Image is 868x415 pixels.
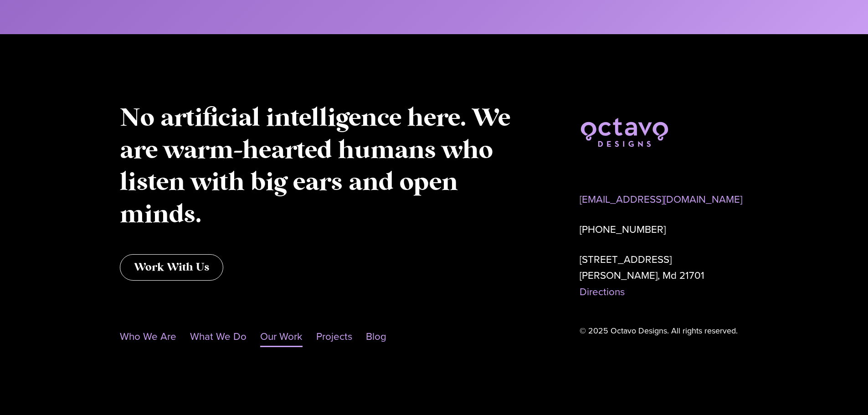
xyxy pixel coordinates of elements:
[580,221,749,238] p: [PHONE_NUMBER]
[580,192,742,207] a: [EMAIL_ADDRESS][DOMAIN_NAME]
[366,326,386,347] a: Blog
[260,326,303,347] a: Our Work
[120,326,176,347] a: Who We Are
[316,326,352,347] a: Projects
[580,251,749,301] p: [STREET_ADDRESS] [PERSON_NAME], Md 21701
[580,284,625,299] a: Directions
[120,254,223,281] a: Work With Us
[120,102,525,231] p: No artificial intelligence here. We are warm-hearted humans who listen with big ears and open minds.
[580,323,749,339] div: © 2025 Octavo Designs. All rights reserved.
[190,326,247,347] a: What We Do
[134,262,209,273] span: Work With Us
[120,326,525,347] nav: Menu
